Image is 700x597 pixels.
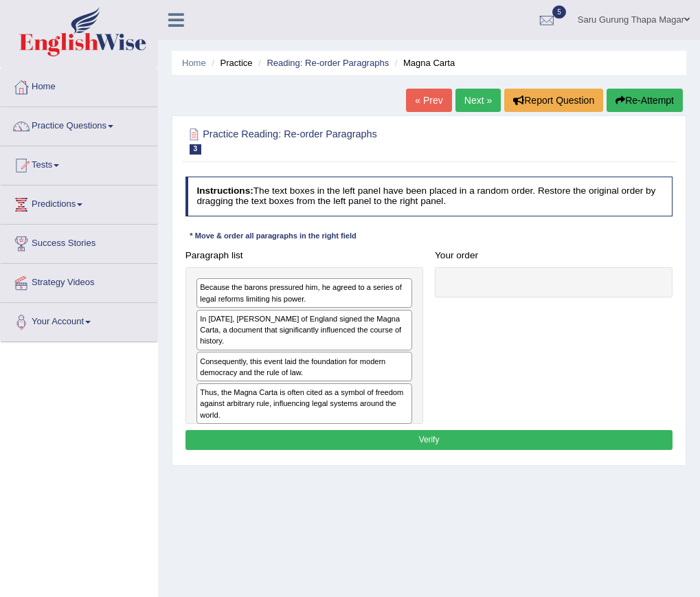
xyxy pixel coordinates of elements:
[455,89,501,112] a: Next »
[1,185,157,220] a: Predictions
[185,231,361,243] div: * Move & order all paragraphs in the right field
[1,68,157,102] a: Home
[267,58,389,68] a: Reading: Re-order Paragraphs
[196,278,412,308] div: Because the barons pressured him, he agreed to a series of legal reforms limiting his power.
[1,264,157,298] a: Strategy Videos
[392,56,455,69] li: Magna Carta
[196,185,253,196] b: Instructions:
[185,177,673,216] h4: The text boxes in the left panel have been placed in a random order. Restore the original order b...
[185,126,488,155] h2: Practice Reading: Re-order Paragraphs
[196,383,412,424] div: Thus, the Magna Carta is often cited as a symbol of freedom against arbitrary rule, influencing l...
[406,89,451,112] a: « Prev
[435,251,673,261] h4: Your order
[185,430,673,450] button: Verify
[504,89,603,112] button: Report Question
[1,303,157,337] a: Your Account
[1,225,157,259] a: Success Stories
[190,144,202,155] span: 3
[552,5,566,19] span: 5
[182,58,206,68] a: Home
[196,352,412,381] div: Consequently, this event laid the foundation for modern democracy and the rule of law.
[1,146,157,181] a: Tests
[1,107,157,142] a: Practice Questions
[196,310,412,350] div: In [DATE], [PERSON_NAME] of England signed the Magna Carta, a document that significantly influen...
[208,56,252,69] li: Practice
[607,89,683,112] button: Re-Attempt
[185,251,423,261] h4: Paragraph list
